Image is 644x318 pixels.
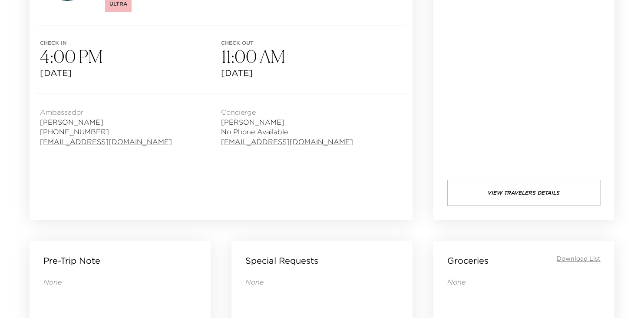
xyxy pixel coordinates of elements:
[40,46,221,67] h3: 4:00 PM
[40,117,172,127] span: [PERSON_NAME]
[40,127,172,136] span: [PHONE_NUMBER]
[40,40,221,46] span: Check in
[109,0,127,7] span: Ultra
[43,277,197,287] p: None
[40,137,172,146] a: [EMAIL_ADDRESS][DOMAIN_NAME]
[447,255,489,267] p: Groceries
[447,277,601,287] p: None
[221,40,402,46] span: Check out
[43,255,100,267] p: Pre-Trip Note
[245,255,318,267] p: Special Requests
[221,117,353,127] span: [PERSON_NAME]
[221,127,353,136] span: No Phone Available
[221,137,353,146] a: [EMAIL_ADDRESS][DOMAIN_NAME]
[221,67,402,79] span: [DATE]
[221,46,402,67] h3: 11:00 AM
[40,107,172,117] span: Ambassador
[40,67,221,79] span: [DATE]
[221,107,353,117] span: Concierge
[245,277,399,287] p: None
[447,180,601,206] button: View Travelers Details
